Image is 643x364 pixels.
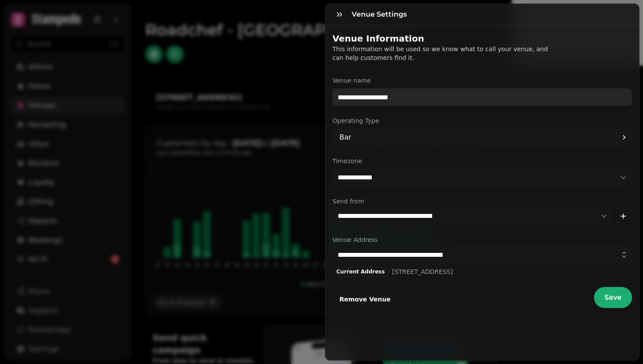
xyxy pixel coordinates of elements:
[332,157,632,165] label: Timezone
[332,76,632,85] label: Venue name
[352,9,410,20] h3: Venue Settings
[392,267,453,276] span: [STREET_ADDRESS]
[332,267,389,276] div: Current Address
[339,132,351,143] p: Bar
[332,197,632,206] label: Send from
[332,45,556,62] p: This information will be used so we know what to call your venue, and can help customers find it.
[332,32,500,45] h2: Venue Information
[339,296,391,302] span: Remove Venue
[605,294,622,301] span: Save
[332,116,632,125] label: Operating Type
[332,235,632,244] label: Venue Address
[594,287,632,308] button: Save
[332,290,398,308] button: Remove Venue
